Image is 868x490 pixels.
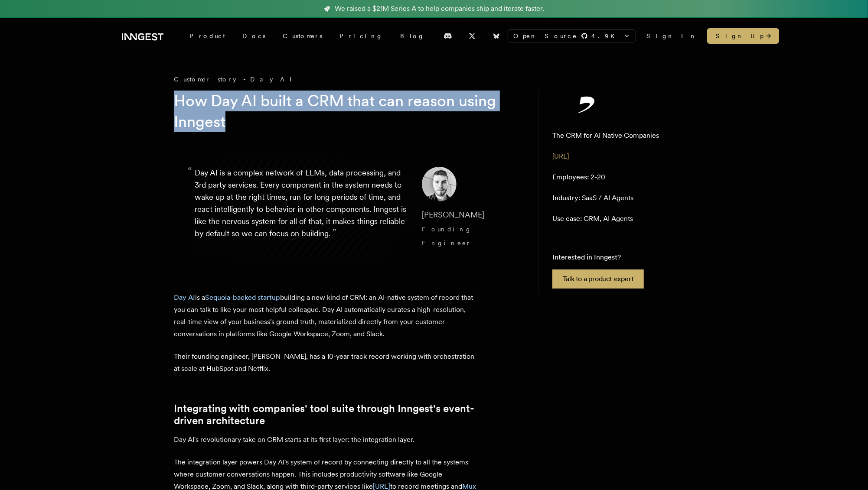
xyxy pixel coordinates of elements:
[174,350,477,375] p: Their founding engineer, [PERSON_NAME], has a 10-year track record working with orchestration at ...
[487,29,506,43] a: Bluesky
[174,293,195,302] a: Day AI
[422,167,457,201] img: Image of Erik Munson
[591,32,620,40] span: 4.9 K
[552,194,580,202] span: Industry:
[174,402,477,427] a: Integrating with companies' tool suite through Inngest's event-driven architecture
[331,28,392,44] a: Pricing
[392,28,433,44] a: Blog
[552,96,622,113] img: Day AI's logo
[174,434,477,446] p: Day AI's revolutionary take on CRM starts at its first layer: the integration layer.
[205,293,280,302] a: Sequoia-backed startup
[174,91,507,132] h1: How Day AI built a CRM that can reason using Inngest
[646,32,697,40] a: Sign In
[552,214,582,223] span: Use case:
[552,252,644,263] p: Interested in Inngest?
[332,226,336,239] span: ”
[174,75,521,84] div: Customer story - Day AI
[552,193,633,203] p: SaaS / AI Agents
[181,28,234,44] div: Product
[422,210,484,219] span: [PERSON_NAME]
[552,152,569,160] a: [URL]
[234,28,274,44] a: Docs
[174,292,477,340] p: is a building a new kind of CRM: an AI-native system of record that you can talk to like your mos...
[552,269,644,289] a: Talk to a product expert
[335,3,545,14] span: We raised a $21M Series A to help companies ship and iterate faster.
[552,173,589,181] span: Employees:
[552,172,605,182] p: 2-20
[513,32,578,40] span: Open Source
[438,29,457,43] a: Discord
[274,28,331,44] a: Customers
[707,28,779,44] a: Sign Up
[552,130,659,141] p: The CRM for AI Native Companies
[552,214,633,224] p: CRM, AI Agents
[463,29,482,43] a: X
[195,167,408,250] p: Day AI is a complex network of LLMs, data processing, and 3rd party services. Every component in ...
[422,226,472,247] span: Founding Engineer
[188,169,192,174] span: “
